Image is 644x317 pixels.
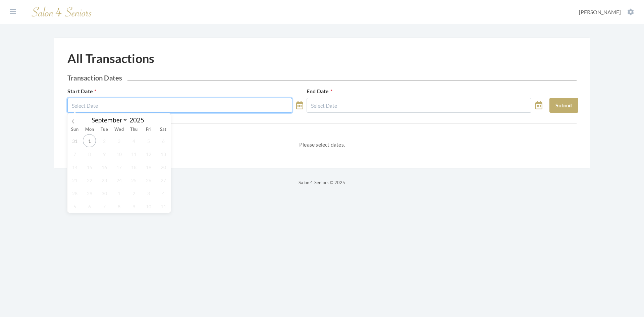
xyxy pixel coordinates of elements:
[112,127,126,132] span: Wed
[296,98,303,113] a: toggle
[68,173,81,187] span: September 21, 2025
[68,160,81,173] span: September 14, 2025
[67,74,577,82] h2: Transaction Dates
[67,140,577,149] p: Please select dates.
[127,173,140,187] span: September 25, 2025
[127,160,140,173] span: September 18, 2025
[579,9,621,15] span: [PERSON_NAME]
[127,200,140,213] span: October 9, 2025
[157,134,170,147] span: September 6, 2025
[54,178,590,187] p: Salon 4 Seniors © 2025
[98,173,111,187] span: September 23, 2025
[67,51,154,66] h1: All Transactions
[141,127,156,132] span: Fri
[82,127,97,132] span: Mon
[142,134,155,147] span: September 5, 2025
[83,147,96,160] span: September 8, 2025
[157,200,170,213] span: October 11, 2025
[98,200,111,213] span: October 7, 2025
[112,187,125,200] span: October 1, 2025
[307,98,531,113] input: Select Date
[112,134,125,147] span: September 3, 2025
[112,200,125,213] span: October 8, 2025
[142,147,155,160] span: September 12, 2025
[112,160,125,173] span: September 17, 2025
[83,200,96,213] span: October 6, 2025
[142,200,155,213] span: October 10, 2025
[127,134,140,147] span: September 4, 2025
[67,98,292,113] input: Select Date
[28,4,95,20] img: Salon 4 Seniors
[577,8,636,16] button: [PERSON_NAME]
[83,134,96,147] span: September 1, 2025
[157,173,170,187] span: September 27, 2025
[142,160,155,173] span: September 19, 2025
[128,116,150,124] input: Year
[535,98,542,113] a: toggle
[307,87,332,95] label: End Date
[549,98,578,113] button: Submit
[156,127,171,132] span: Sat
[68,147,81,160] span: September 7, 2025
[68,187,81,200] span: September 28, 2025
[157,160,170,173] span: September 20, 2025
[83,187,96,200] span: September 29, 2025
[83,160,96,173] span: September 15, 2025
[98,134,111,147] span: September 2, 2025
[112,147,125,160] span: September 10, 2025
[67,127,82,132] span: Sun
[112,173,125,187] span: September 24, 2025
[157,147,170,160] span: September 13, 2025
[97,127,112,132] span: Tue
[68,200,81,213] span: October 5, 2025
[98,187,111,200] span: September 30, 2025
[88,116,128,124] select: Month
[68,134,81,147] span: August 31, 2025
[127,187,140,200] span: October 2, 2025
[142,173,155,187] span: September 26, 2025
[98,160,111,173] span: September 16, 2025
[98,147,111,160] span: September 9, 2025
[67,87,96,95] label: Start Date
[127,147,140,160] span: September 11, 2025
[126,127,141,132] span: Thu
[142,187,155,200] span: October 3, 2025
[157,187,170,200] span: October 4, 2025
[83,173,96,187] span: September 22, 2025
